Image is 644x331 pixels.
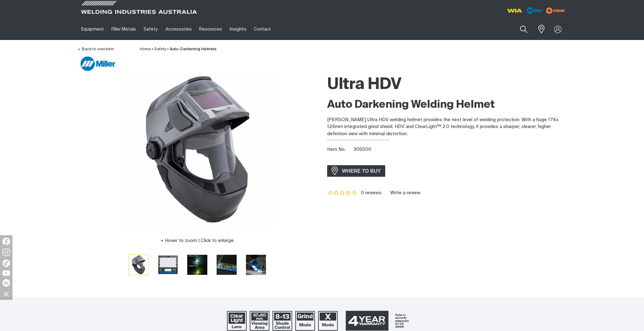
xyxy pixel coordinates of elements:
[158,254,178,275] button: Go to slide 2
[119,72,275,228] img: Ultra HDV
[513,22,534,37] button: Search products
[157,237,238,245] button: Hover to zoom | Click to enlarge
[217,255,237,275] img: Ultra HDV
[327,146,352,153] span: Item No.
[195,18,226,40] a: Resources
[544,6,567,15] img: miller
[2,249,10,256] img: Instagram
[327,75,567,95] h1: Ultra HDV
[2,238,10,245] img: Facebook
[108,18,140,40] a: Filler Metals
[158,255,178,275] img: Ultra HDV
[187,255,207,275] img: Ultra HDV
[140,47,151,51] a: Home
[77,18,445,40] nav: Main
[353,147,371,152] span: 305000
[2,270,10,276] img: YouTube
[226,18,250,40] a: Insights
[327,191,358,195] span: Rating: {0}
[327,98,567,112] h2: Auto Darkening Welding Helmet
[1,289,12,299] img: hide socials
[327,165,386,177] a: WHERE TO BUY
[216,254,237,275] button: Go to slide 4
[162,18,195,40] a: Accessories
[273,311,292,331] img: Welding Shade 8-12.5
[318,311,338,331] img: Lens X-Mode
[295,311,315,331] img: Lens Grind Mode
[170,47,217,51] a: Auto-Darkening Helmets
[2,279,10,287] img: LinkedIn
[187,254,208,275] button: Go to slide 3
[140,46,217,52] nav: Breadcrumb
[250,18,275,40] a: Contact
[385,190,420,196] a: Write a review
[77,47,114,51] a: Back to overview of Auto-Darkening Helmets
[246,255,266,275] img: Ultra HDV
[338,166,385,176] span: WHERE TO BUY
[246,254,266,275] button: Go to slide 5
[140,18,161,40] a: Safety
[154,47,166,51] a: Safety
[128,254,149,275] button: Go to slide 1
[361,190,381,195] span: 0 reviews
[505,22,534,37] input: Product name or item number...
[227,311,247,331] img: ClearLight Lens Technology
[327,116,567,138] p: [PERSON_NAME] Ultra HDV welding helmet provides the next level of welding protection. With a huge...
[77,18,108,40] a: Equipment
[129,255,149,275] img: Ultra HDV
[250,311,269,331] img: 97x60mm Viewing Area
[2,259,10,267] img: TikTok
